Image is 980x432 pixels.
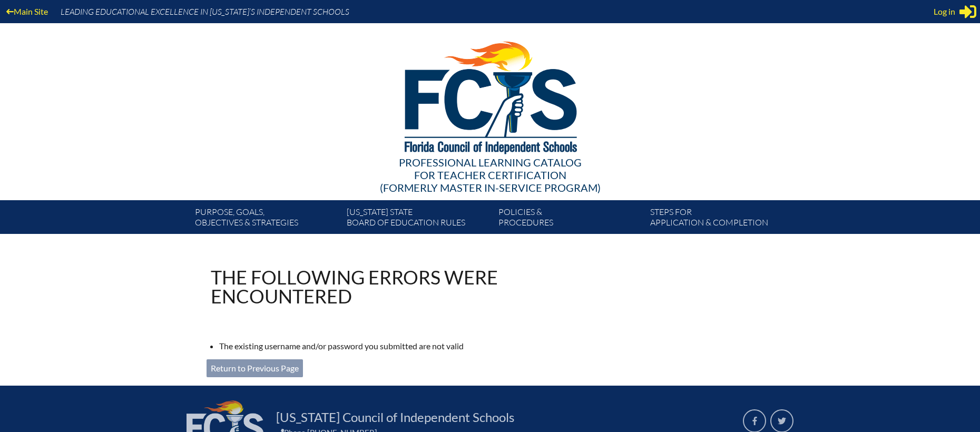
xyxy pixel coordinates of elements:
span: for Teacher Certification [414,169,566,181]
a: Purpose, goals,objectives & strategies [191,204,342,234]
h1: The following errors were encountered [211,268,582,306]
div: Professional Learning Catalog (formerly Master In-service Program) [187,156,793,194]
a: Policies &Procedures [494,204,646,234]
svg: Sign in or register [959,3,976,20]
a: [US_STATE] Council of Independent Schools [272,409,518,426]
a: Steps forapplication & completion [646,204,798,234]
a: [US_STATE] StateBoard of Education rules [342,204,494,234]
li: The existing username and/or password you submitted are not valid [219,339,590,353]
img: FCISlogo221.eps [381,23,599,167]
a: Main Site [2,4,52,18]
a: Return to Previous Page [207,359,303,377]
span: Log in [934,5,955,18]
